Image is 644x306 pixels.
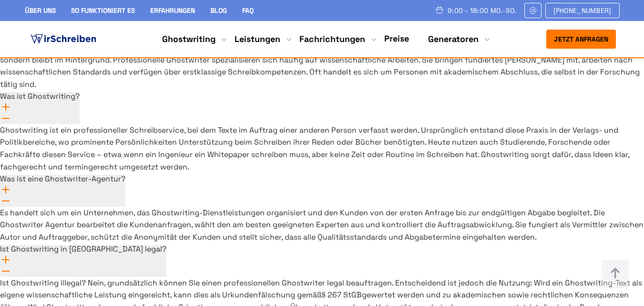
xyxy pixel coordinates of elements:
[299,33,365,45] a: Fachrichtungen
[601,259,630,288] img: button top
[529,7,537,14] img: Email
[448,7,517,14] span: 9:00 - 18:00 Mo.-So.
[242,6,254,15] a: FAQ
[150,6,195,15] a: Erfahrungen
[210,6,227,15] a: Blog
[435,6,444,14] img: Schedule
[29,32,98,46] img: logo ghostwriter-österreich
[384,33,409,44] a: Preise
[235,33,280,45] a: Leistungen
[71,6,135,15] a: So funktioniert es
[553,7,612,14] span: [PHONE_NUMBER]
[428,33,479,45] a: Generatoren
[25,6,56,15] a: Über uns
[546,30,616,49] button: Jetzt anfragen
[162,33,215,45] a: Ghostwriting
[322,290,362,300] a: § 267 StGB
[545,3,620,18] a: [PHONE_NUMBER]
